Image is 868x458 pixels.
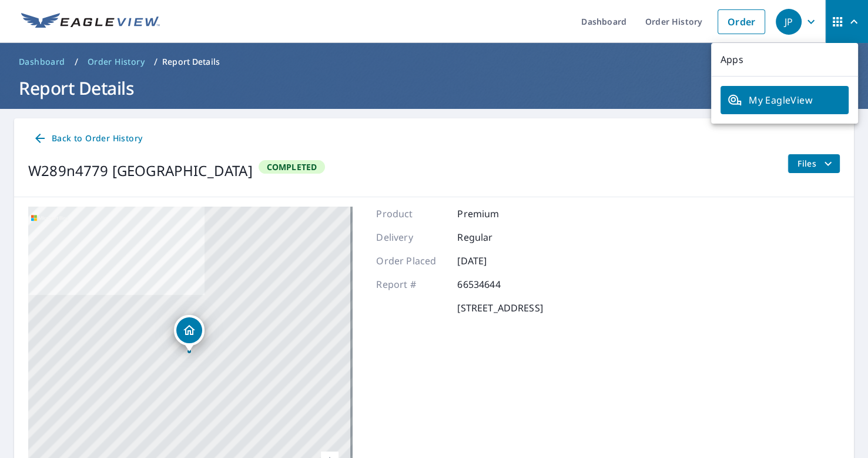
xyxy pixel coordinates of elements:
[260,161,324,172] span: Completed
[83,52,149,71] a: Order History
[720,86,849,114] a: My EagleView
[376,254,447,268] p: Order Placed
[376,277,447,291] p: Report #
[14,52,854,71] nav: breadcrumb
[376,230,447,244] p: Delivery
[797,157,835,171] span: Files
[711,43,858,77] p: Apps
[787,154,840,173] button: filesDropdownBtn-66534644
[14,52,70,71] a: Dashboard
[28,160,253,181] div: W289n4779 [GEOGRAPHIC_DATA]
[457,277,528,291] p: 66534644
[21,13,160,31] img: EV Logo
[174,315,205,351] div: Dropped pin, building 1, Residential property, W289n4779 Wild Rose Ct Hartland, WI 53029
[162,56,220,68] p: Report Details
[33,131,142,146] span: Back to Order History
[19,56,65,68] span: Dashboard
[457,230,528,244] p: Regular
[457,301,542,315] p: [STREET_ADDRESS]
[28,128,147,150] a: Back to Order History
[718,9,765,34] a: Order
[728,93,842,107] span: My EagleView
[376,207,447,221] p: Product
[154,55,157,69] li: /
[75,55,78,69] li: /
[14,76,854,100] h1: Report Details
[457,207,528,221] p: Premium
[457,254,528,268] p: [DATE]
[776,9,802,35] div: JP
[88,56,145,68] span: Order History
